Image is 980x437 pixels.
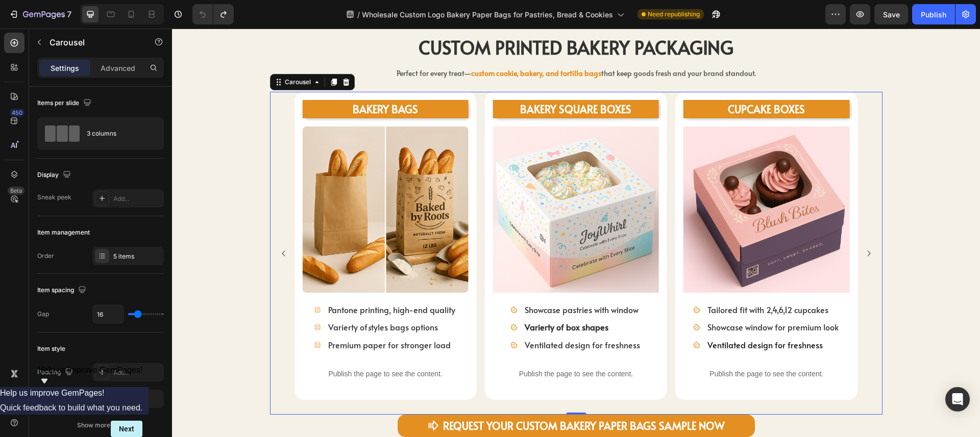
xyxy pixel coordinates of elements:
p: Publish the page to see the content. [130,340,296,351]
div: Undo/Redo [192,4,234,24]
div: Open Intercom Messenger [945,387,970,412]
strong: REQUEST YOUR CUSTOM BAKERY PAPER BAGS SAMPLE NOW [271,390,553,404]
div: Order [37,251,54,261]
span: BAKERY SQUARE BOXES [348,73,459,88]
strong: custom cookie, bakery, and tortilla bags [299,40,429,49]
div: Add... [113,194,161,203]
button: Show survey - Help us improve GemPages! [38,366,143,387]
p: Ventilated design for freshness [535,309,667,324]
span: Pantone printing, high-end quality [156,275,283,287]
span: Premium paper for stronger load [156,311,279,322]
h3: Rich Text Editor. Editing area: main [130,71,296,90]
p: Publish the page to see the content. [321,340,487,351]
div: Publish [921,9,946,20]
span: Perfect for every treat— [225,40,299,49]
div: Carousel [111,49,141,58]
img: Custom printed bakery bags wholesale Canada [130,98,296,264]
div: 3 columns [87,122,149,145]
span: / [357,9,360,20]
a: REQUEST YOUR CUSTOM BAKERY PAPER BAGS SAMPLE NOW [226,386,583,408]
p: 7 [67,8,71,20]
div: Beta [8,187,24,195]
div: Item spacing [37,284,88,297]
div: Items per slide [37,96,93,110]
iframe: Design area [172,29,980,437]
p: Settings [51,63,79,73]
div: 5 items [113,252,161,261]
span: Showcase window for premium look [535,293,667,304]
span: Save [883,10,900,19]
button: Publish [912,4,955,24]
div: Sneak peek [37,193,71,202]
button: Carousel Back Arrow [100,213,124,237]
i: s [195,293,199,304]
span: Wholesale Custom Logo Bakery Paper Bags for Pastries, Bread & Cookies [362,9,613,20]
strong: Varierty of box shapes [353,293,436,304]
span: CUPCAKE BOXES [556,73,633,88]
span: Varierty of tyles bags options [156,293,266,304]
span: Help us improve GemPages! [38,366,143,374]
span: Ventilated design for freshness [353,311,468,322]
div: Display [37,168,73,182]
p: Advanced [101,63,135,73]
div: Gap [37,310,49,319]
img: gempages_554882697223209794-4b66a421-736d-4f1c-a6cb-7d683c581429.png [511,98,677,264]
span: that keep goods fresh and your brand standout. [429,40,584,49]
span: Showcase pastries with window [353,275,467,287]
p: Publish the page to see the content. [511,340,677,351]
button: Carousel Next Arrow [684,213,709,237]
img: gempages_554882697223209794-2a0df3b3-a8fb-416e-a5bf-964d27c063df.png [321,98,487,264]
div: 450 [10,109,24,117]
input: Auto [93,305,124,323]
p: Carousel [50,36,136,48]
span: BAKERY BAGS [181,73,246,88]
button: Save [874,4,908,24]
div: Item management [37,228,90,237]
div: Item style [37,344,65,353]
button: 7 [4,4,76,24]
span: Tailored fit with 2,4,6,12 cupcakes [535,275,656,287]
span: Need republishing [648,10,700,19]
